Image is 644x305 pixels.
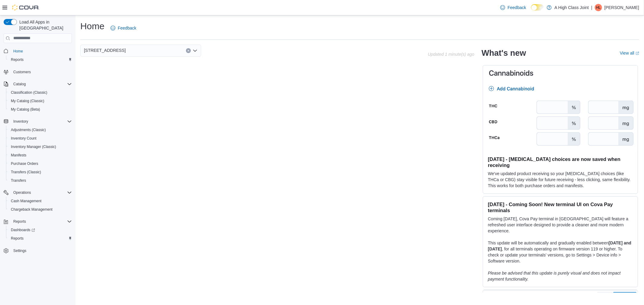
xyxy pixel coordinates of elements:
p: Coming [DATE], Cova Pay terminal in [GEOGRAPHIC_DATA] will feature a refreshed user interface des... [488,216,633,234]
span: Inventory Count [11,136,37,141]
button: Reports [6,55,74,64]
a: Chargeback Management [8,206,55,213]
span: Catalog [13,82,26,86]
span: Purchase Orders [11,161,38,166]
span: Load All Apps in [GEOGRAPHIC_DATA] [17,19,72,31]
span: Dashboards [8,226,72,234]
p: | [591,4,592,11]
span: Inventory [13,119,28,124]
button: Classification (Classic) [6,88,74,97]
span: Feedback [508,5,526,11]
input: Dark Mode [531,4,544,11]
span: Reports [11,57,24,62]
button: Operations [11,189,34,196]
span: [STREET_ADDRESS] [84,47,126,54]
span: HL [596,4,601,11]
span: Cash Management [11,199,41,203]
button: Clear input [186,48,191,53]
span: My Catalog (Beta) [11,107,40,112]
a: Inventory Manager (Classic) [8,143,59,150]
button: Reports [11,218,28,225]
span: My Catalog (Classic) [11,99,44,103]
p: We've updated product receiving so your [MEDICAL_DATA] choices (like THCa or CBG) stay visible fo... [488,171,633,189]
a: Cash Management [8,197,44,205]
span: Transfers [11,178,26,183]
span: Transfers (Classic) [8,168,72,176]
div: Holly Leach-Wickens [595,4,602,11]
a: My Catalog (Classic) [8,97,47,105]
a: Home [11,48,25,55]
a: Manifests [8,152,29,159]
span: My Catalog (Beta) [8,106,72,113]
button: Reports [6,234,74,243]
span: Dashboards [11,228,35,232]
span: Transfers [8,177,72,184]
span: Adjustments (Classic) [8,126,72,134]
em: Please be advised that this update is purely visual and does not impact payment functionality. [488,271,621,281]
button: Inventory Manager (Classic) [6,143,74,151]
button: Home [1,47,74,55]
span: Chargeback Management [8,206,72,213]
span: Reports [13,219,26,224]
button: Adjustments (Classic) [6,126,74,134]
button: Chargeback Management [6,205,74,214]
a: Transfers [8,177,28,184]
button: Transfers [6,176,74,185]
span: Catalog [11,80,72,88]
a: Customers [11,68,33,76]
a: Classification (Classic) [8,89,50,96]
span: Chargeback Management [11,207,53,212]
h1: Home [80,20,104,32]
span: Manifests [11,153,26,158]
button: Transfers (Classic) [6,168,74,176]
p: [PERSON_NAME] [604,4,639,11]
button: My Catalog (Beta) [6,105,74,114]
a: Reports [8,56,26,63]
button: Customers [1,68,74,76]
button: Reports [1,217,74,226]
a: Dashboards [8,226,37,234]
h2: What's new [482,48,526,58]
span: Reports [11,236,24,241]
span: Purchase Orders [8,160,72,167]
button: Catalog [1,80,74,88]
span: Reports [8,235,72,242]
a: Inventory Count [8,135,39,142]
span: Home [11,47,72,55]
span: Operations [11,189,72,196]
span: Home [13,49,23,54]
button: Operations [1,188,74,197]
a: Purchase Orders [8,160,41,167]
span: Inventory Count [8,135,72,142]
a: Feedback [498,2,528,14]
button: My Catalog (Classic) [6,97,74,105]
span: Manifests [8,152,72,159]
button: Settings [1,246,74,255]
a: Dashboards [6,226,74,234]
span: My Catalog (Classic) [8,97,72,105]
p: A High Class Joint [555,4,589,11]
span: Reports [8,56,72,63]
a: Adjustments (Classic) [8,126,48,134]
span: Adjustments (Classic) [11,127,46,132]
a: My Catalog (Beta) [8,106,43,113]
span: Inventory Manager (Classic) [11,144,56,149]
h3: [DATE] - [MEDICAL_DATA] choices are now saved when receiving [488,156,633,168]
button: Inventory Count [6,134,74,143]
button: Catalog [11,80,28,88]
button: Manifests [6,151,74,159]
h3: [DATE] - Coming Soon! New terminal UI on Cova Pay terminals [488,201,633,213]
a: Reports [8,235,26,242]
span: Settings [11,247,72,254]
button: Inventory [1,117,74,126]
span: Customers [13,70,31,74]
span: Inventory Manager (Classic) [8,143,72,150]
span: Transfers (Classic) [11,170,41,175]
a: Settings [11,247,29,254]
a: Transfers (Classic) [8,168,43,176]
button: Open list of options [193,48,197,53]
button: Purchase Orders [6,159,74,168]
nav: Complex example [4,44,72,271]
span: Customers [11,68,72,76]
